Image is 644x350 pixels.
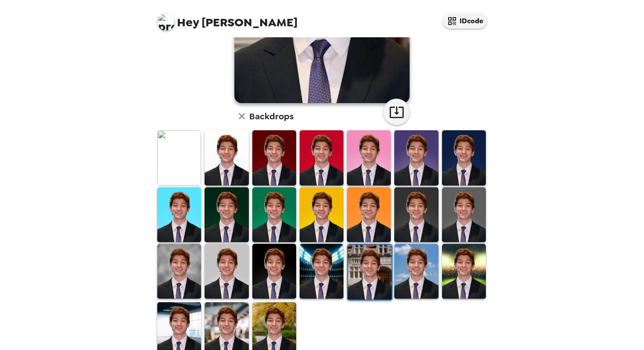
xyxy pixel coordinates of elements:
button: IDcode [443,13,487,29]
img: profile pic [157,13,175,31]
span: [PERSON_NAME] [157,9,297,29]
img: Original [157,130,201,185]
h6: Backdrops [249,109,294,123]
span: Hey [177,14,199,30]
